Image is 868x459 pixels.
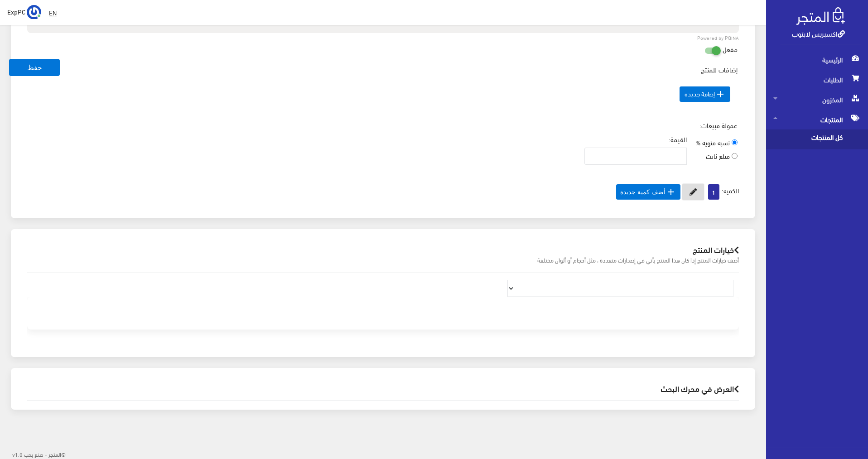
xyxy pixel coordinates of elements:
[27,5,41,19] img: ...
[665,186,676,197] i: 
[616,184,680,200] button: أضف كمية جديدة
[12,449,47,459] span: - صنع بحب v1.0
[708,184,719,200] span: 1
[773,50,861,70] span: الرئيسية
[766,129,868,149] a: كل المنتجات
[697,36,739,40] a: Powered by PQINA
[796,7,845,25] img: .
[773,129,842,149] span: كل المنتجات
[27,384,739,393] h2: العرض في محرك البحث
[706,149,730,162] span: مبلغ ثابت
[773,110,861,129] span: المنتجات
[11,397,45,431] iframe: Drift Widget Chat Controller
[766,90,868,110] a: المخزون
[715,89,726,100] i: 
[27,256,739,265] small: أضف خيارات المنتج إذا كان هذا المنتج يأتي في إصدارات متعددة ، مثل أحجام أو ألوان مختلفة
[7,5,41,19] a: ... ExpPC
[792,27,845,40] a: اكسبريس لابتوب
[27,245,739,254] h2: خيارات المنتج
[766,110,868,129] a: المنتجات
[695,136,730,148] span: نسبة مئوية %
[680,86,730,102] span: إضافة جديدة
[773,90,861,110] span: المخزون
[766,50,868,70] a: الرئيسية
[29,65,738,113] div: إضافات للمنتج
[9,59,60,76] button: حفظ
[766,70,868,90] a: الطلبات
[45,5,60,21] a: EN
[723,40,738,57] label: مفعل
[732,153,738,159] input: مبلغ ثابت
[773,70,861,90] span: الطلبات
[699,120,738,130] label: عمولة مبيعات:
[732,139,738,145] input: نسبة مئوية %
[7,6,25,17] span: ExpPC
[49,7,57,18] u: EN
[669,134,687,144] label: القيمة:
[48,450,61,458] strong: المتجر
